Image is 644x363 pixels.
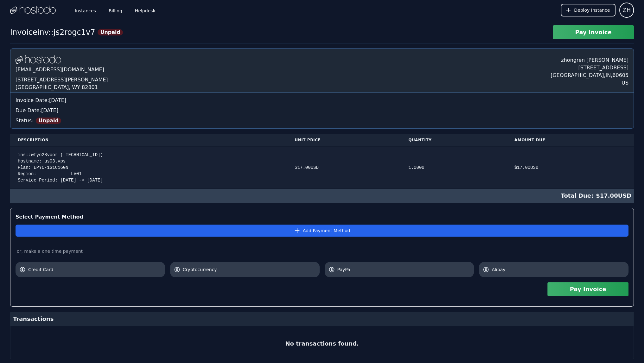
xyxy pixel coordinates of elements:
button: Add Payment Method [16,225,628,237]
span: PayPal [337,266,470,273]
div: [EMAIL_ADDRESS][DOMAIN_NAME] [16,65,108,76]
th: Quantity [401,134,507,147]
div: zhongren [PERSON_NAME] [551,54,628,64]
span: ZH [622,6,631,15]
span: Alipay [492,266,625,273]
span: Cryptocurrency [183,266,316,273]
div: $ 17.00 USD [514,164,626,171]
div: $ 17.00 USD [10,189,634,203]
button: User menu [619,3,634,18]
button: Pay Invoice [553,25,634,39]
div: [GEOGRAPHIC_DATA] , IN , 60605 [551,72,628,79]
span: Total Due: [561,191,596,200]
span: Credit Card [28,266,161,273]
div: Select Payment Method [16,213,628,221]
div: ins::wfyo28voor ([TECHNICAL_ID]) Hostname: us03.vps Plan: EPYC-1G1C16GN Region: LV01 Service Peri... [18,152,279,183]
th: Description [10,134,287,147]
div: Invoice inv::js2rogc1v7 [10,27,95,37]
button: Deploy Instance [561,4,615,16]
div: [STREET_ADDRESS] [551,64,628,72]
div: or, make a one time payment [16,248,628,254]
div: Invoice Date: [DATE] [16,97,628,104]
div: $ 17.00 USD [295,164,393,171]
div: 1.0000 [408,164,499,171]
button: Pay Invoice [547,282,628,296]
span: Unpaid [98,29,123,35]
img: Logo [10,5,56,15]
div: Status: [16,114,628,124]
th: Amount Due [507,134,634,147]
h2: No transactions found. [285,339,359,348]
div: Transactions [10,312,634,326]
th: Unit Price [287,134,401,147]
div: Due Date: [DATE] [16,107,628,114]
span: Unpaid [36,118,61,124]
div: [STREET_ADDRESS][PERSON_NAME] [16,76,108,84]
img: Logo [16,55,61,65]
div: [GEOGRAPHIC_DATA], WY 82801 [16,84,108,91]
span: Deploy Instance [574,7,610,13]
div: US [551,79,628,87]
